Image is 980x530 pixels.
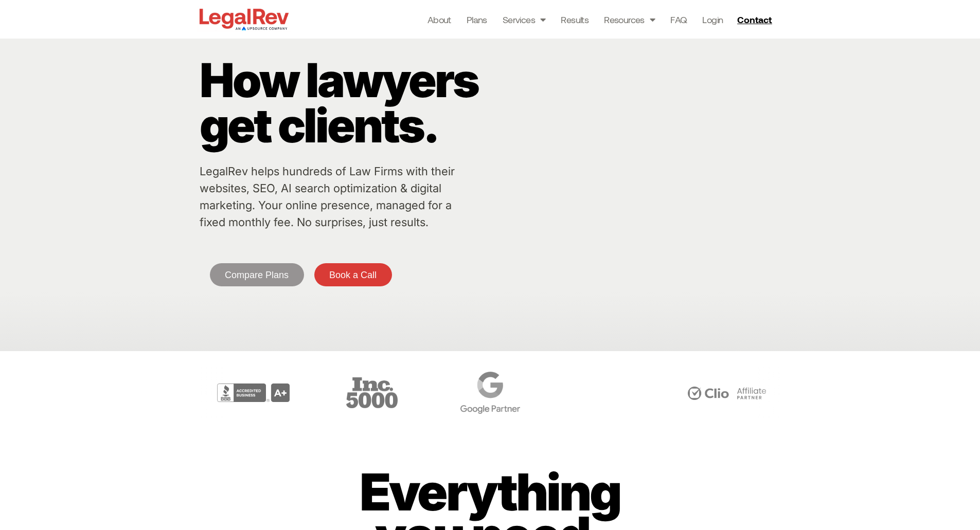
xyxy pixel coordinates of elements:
a: Contact [733,11,778,28]
span: Compare Plans [225,270,289,280]
a: Services [503,12,546,27]
span: Contact [737,15,772,24]
span: Book a Call [329,270,377,280]
a: FAQ [670,12,687,27]
div: 2 / 6 [197,367,310,419]
a: LegalRev helps hundreds of Law Firms with their websites, SEO, AI search optimization & digital m... [200,165,455,229]
div: 4 / 6 [434,367,547,419]
a: Compare Plans [210,263,304,286]
a: Book a Call [314,263,392,286]
div: 6 / 6 [670,367,783,419]
a: Login [702,12,723,27]
nav: Menu [427,12,723,27]
a: About [427,12,451,27]
a: Resources [604,12,655,27]
a: Results [561,12,589,27]
a: Plans [467,12,487,27]
div: Carousel [197,367,783,419]
div: 3 / 6 [315,367,429,419]
div: 5 / 6 [552,367,665,419]
p: How lawyers get clients. [200,58,531,148]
